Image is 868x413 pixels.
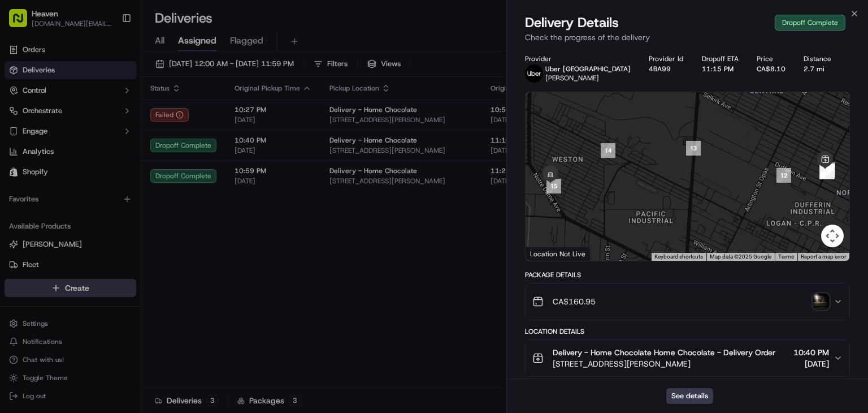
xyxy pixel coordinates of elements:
a: Open this area in Google Maps (opens a new window) [528,246,566,261]
div: 📗 [11,253,20,263]
div: 11:15 PM [702,64,739,74]
div: Location Details [525,327,850,336]
span: Delivery - Home Chocolate Home Chocolate - Delivery Order [553,347,775,358]
p: Uber [GEOGRAPHIC_DATA] [545,64,631,74]
span: Map data ©2025 Google [710,253,771,260]
span: [DATE] [129,205,152,214]
div: 15 [546,179,561,193]
div: Price [757,54,785,63]
a: Report a map error [801,253,846,260]
span: Wisdom [PERSON_NAME] [35,205,120,214]
span: API Documentation [107,252,181,264]
button: Keyboard shortcuts [654,253,703,261]
span: [STREET_ADDRESS][PERSON_NAME] [553,358,775,369]
img: 1736555255976-a54dd68f-1ca7-489b-9aae-adbdc363a1c4 [23,206,32,215]
span: CA$160.95 [553,296,596,307]
div: 10 [821,162,835,177]
button: See details [666,388,713,404]
div: 2.7 mi [804,64,831,74]
div: 2 [819,165,834,179]
a: Powered byPylon [80,279,137,289]
div: Location Not Live [526,247,591,261]
div: Dropoff ETA [702,54,739,63]
p: Check the progress of the delivery [525,32,850,43]
button: CA$160.95photo_proof_of_delivery image [526,283,849,320]
div: 12 [776,168,791,183]
div: We're available if you need us! [51,119,155,128]
a: 📗Knowledge Base [7,248,91,268]
div: Provider [525,54,631,63]
button: 4BA99 [649,64,671,74]
button: See all [175,144,206,158]
span: Pylon [112,280,137,289]
div: CA$8.10 [757,64,785,74]
input: Got a question? Start typing here... [29,72,203,84]
div: Start new chat [51,107,185,119]
div: Package Details [525,270,850,279]
span: Knowledge Base [23,252,86,264]
span: [DATE] [793,358,829,369]
span: 10:40 PM [793,347,829,358]
div: Distance [804,54,831,63]
img: Wisdom Oko [11,195,29,217]
button: Map camera controls [821,225,844,247]
span: [DATE] [100,175,123,184]
img: Brigitte Vinadas [11,164,29,182]
img: 1736555255976-a54dd68f-1ca7-489b-9aae-adbdc363a1c4 [11,107,32,128]
img: Google [528,246,566,261]
div: 💻 [96,253,105,263]
span: • [123,205,127,214]
img: photo_proof_of_delivery image [813,294,829,309]
a: 💻API Documentation [91,248,186,268]
span: • [94,175,98,184]
span: [PERSON_NAME] [35,175,92,184]
div: 11 [820,164,835,178]
img: Nash [11,11,34,33]
div: Provider Id [649,54,683,63]
div: Past conversations [11,147,76,156]
img: 8016278978528_b943e370aa5ada12b00a_72.png [24,107,44,128]
a: Terms (opens in new tab) [778,253,794,260]
img: 1736555255976-a54dd68f-1ca7-489b-9aae-adbdc363a1c4 [23,175,32,184]
span: Delivery Details [525,14,619,32]
button: Start new chat [192,111,206,124]
p: Welcome 👋 [11,45,206,63]
img: uber-new-logo.jpeg [525,64,543,83]
div: 14 [601,143,615,158]
span: [PERSON_NAME] [545,74,599,83]
button: Delivery - Home Chocolate Home Chocolate - Delivery Order[STREET_ADDRESS][PERSON_NAME]10:40 PM[DATE] [526,340,849,376]
div: 13 [686,141,701,156]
